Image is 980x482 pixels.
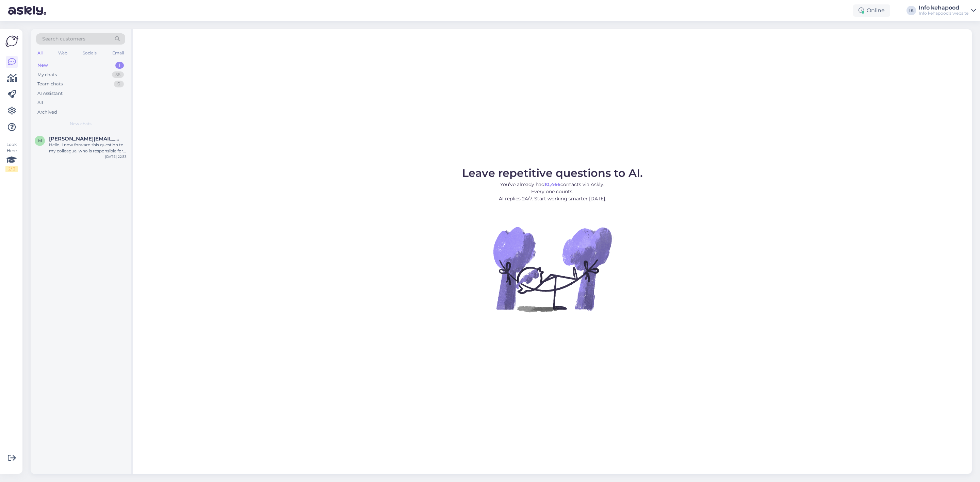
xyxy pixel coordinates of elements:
div: 0 [114,81,124,87]
div: Archived [37,109,57,116]
div: Team chats [37,81,63,87]
div: 1 [115,62,124,69]
div: All [37,99,43,106]
div: All [36,49,44,57]
div: Socials [81,49,98,57]
div: Info kehapood's website [919,11,968,16]
div: Info kehapood [919,5,968,11]
img: Askly Logo [5,35,18,48]
div: Online [853,4,890,17]
div: IK [906,6,916,15]
span: m [38,138,42,143]
div: 56 [112,71,124,78]
div: New [37,62,48,69]
div: My chats [37,71,57,78]
span: Search customers [42,35,85,43]
div: Look Here [5,142,18,172]
div: Hello, I now forward this question to my colleague, who is responsible for this. The reply will b... [49,142,127,154]
span: New chats [70,121,92,127]
div: 2 / 3 [5,166,18,172]
div: AI Assistant [37,90,63,97]
span: marita.luhaaar@gmail.com [49,136,120,142]
b: 10,466 [544,181,560,187]
img: No Chat active [491,208,614,330]
div: Email [111,49,125,57]
span: Leave repetitive questions to AI. [462,166,643,180]
p: You’ve already had contacts via Askly. Every one counts. AI replies 24/7. Start working smarter [... [462,181,643,202]
a: Info kehapoodInfo kehapood's website [919,5,976,16]
div: [DATE] 22:33 [105,154,127,159]
div: Web [57,49,69,57]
